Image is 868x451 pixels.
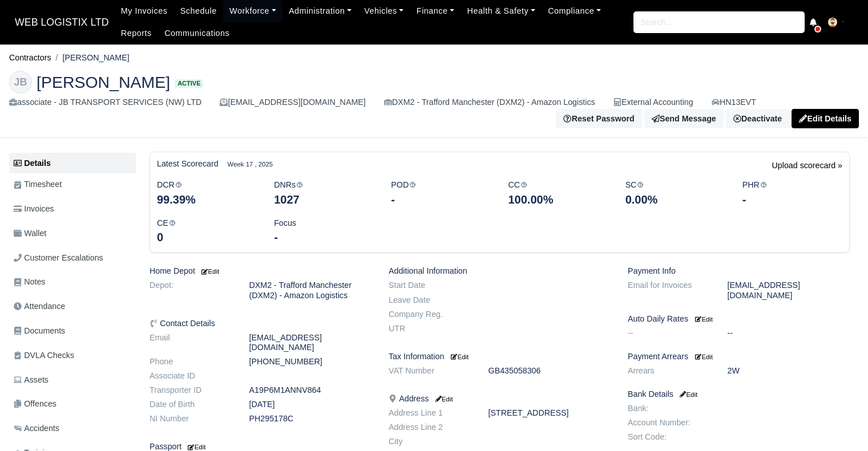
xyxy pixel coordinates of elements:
dt: Date of Birth [141,400,241,409]
dt: UTR [380,324,480,334]
dt: Depot: [141,281,241,300]
dd: A19P6M1ANNV864 [241,385,380,395]
div: CC [499,178,616,208]
small: Edit [186,444,205,450]
a: HN13EVT [712,96,756,109]
div: CE [148,217,265,246]
dd: PH295178C [241,414,380,424]
a: Documents [9,320,136,342]
h6: Latest Scorecard [157,159,219,169]
h6: Bank Details [628,389,850,399]
a: Accidents [9,417,136,440]
a: Edit [200,266,219,275]
span: Offences [14,397,56,411]
div: SC [617,178,734,208]
dd: GB435058306 [480,366,619,376]
a: Details [9,153,136,174]
dt: City [380,437,480,446]
small: Edit [433,396,453,403]
a: Invoices [9,198,136,220]
a: Offences [9,393,136,415]
dt: Email [141,333,241,352]
div: 1027 [274,192,374,208]
dd: DXM2 - Trafford Manchester (DXM2) - Amazon Logistics [241,281,380,300]
div: Focus [265,217,382,246]
div: - [274,229,374,245]
div: DCR [148,178,265,208]
dt: Sort Code: [619,432,719,442]
a: Edit [693,352,713,361]
div: DXM2 - Trafford Manchester (DXM2) - Amazon Logistics [384,96,595,109]
dt: Phone [141,357,241,367]
small: Edit [451,354,469,360]
h6: Payment Info [628,266,850,276]
span: Assets [14,373,49,387]
span: [PERSON_NAME] [37,74,170,90]
input: Search... [633,11,805,33]
a: Contractors [9,53,51,62]
dd: -- [719,328,858,338]
small: Edit [678,391,697,398]
dt: Associate ID [141,371,241,381]
a: Timesheet [9,173,136,196]
span: Invoices [14,202,54,216]
dt: Bank: [619,404,719,413]
div: - [391,192,491,208]
a: Edit [186,442,205,451]
a: Upload scorecard » [772,159,842,178]
div: PHR [734,178,851,208]
a: Notes [9,271,136,293]
a: Send Message [644,109,724,128]
span: Timesheet [14,178,62,191]
div: 0 [157,229,257,245]
dt: NI Number [141,414,241,424]
div: 100.00% [508,192,608,208]
dt: Email for Invoices [619,281,719,300]
small: Edit [200,268,219,275]
div: DNRs [265,178,382,208]
span: DVLA Checks [14,349,74,362]
span: Wallet [14,227,46,240]
h6: Payment Arrears [628,352,850,361]
dt: Address Line 1 [380,408,480,418]
button: Reset Password [556,109,641,128]
div: 99.39% [157,192,257,208]
span: Active [175,79,203,88]
div: External Accounting [613,96,693,109]
a: Edit [678,389,697,399]
dt: Account Number: [619,418,719,428]
dt: Arrears [619,366,719,376]
div: associate - JB TRANSPORT SERVICES (NW) LTD [9,96,201,109]
span: Accidents [14,422,59,435]
div: 0.00% [625,192,725,208]
a: Deactivate [726,109,789,128]
dt: -- [619,328,719,338]
a: Customer Escalations [9,247,136,269]
h6: Tax Information [389,352,611,361]
li: [PERSON_NAME] [51,51,130,64]
a: Edit [449,352,469,361]
div: JB [9,71,32,94]
dd: [EMAIL_ADDRESS][DOMAIN_NAME] [719,281,858,300]
a: Reports [115,22,158,44]
dt: Company Reg. [380,310,480,319]
a: Edit Details [792,109,859,128]
div: Joshua James Blemmings [1,62,867,138]
small: Week 17 , 2025 [228,159,273,169]
small: Edit [695,354,713,360]
dd: [DATE] [241,400,380,409]
h6: Additional Information [389,266,611,276]
dt: Start Date [380,281,480,290]
span: Attendance [14,300,65,313]
div: [EMAIL_ADDRESS][DOMAIN_NAME] [220,96,365,109]
span: Documents [14,324,65,338]
dt: Leave Date [380,295,480,305]
dd: [EMAIL_ADDRESS][DOMAIN_NAME] [241,333,380,352]
a: Edit [433,394,453,403]
dd: [PHONE_NUMBER] [241,357,380,367]
div: - [742,192,842,208]
dt: Transporter ID [141,385,241,395]
h6: Auto Daily Rates [628,314,850,324]
a: Attendance [9,295,136,318]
